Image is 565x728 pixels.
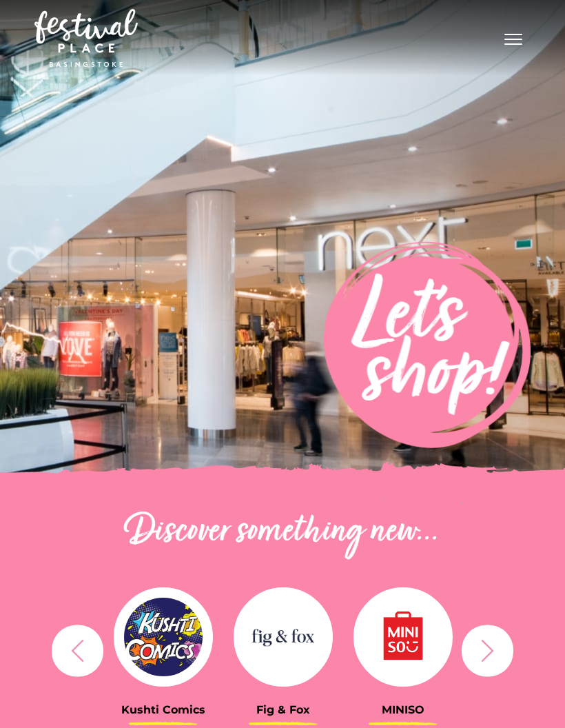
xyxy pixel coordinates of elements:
h3: Fig & Fox [234,703,333,716]
h3: Kushti Comics [114,703,213,716]
img: Festival Place Logo [34,9,138,67]
a: Kushti Comics [114,582,213,716]
a: MINISO [353,582,453,716]
a: Fig & Fox [234,582,333,716]
button: Toggle navigation [496,28,531,48]
h3: MINISO [353,703,453,716]
h2: Discover something new... [45,510,520,554]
